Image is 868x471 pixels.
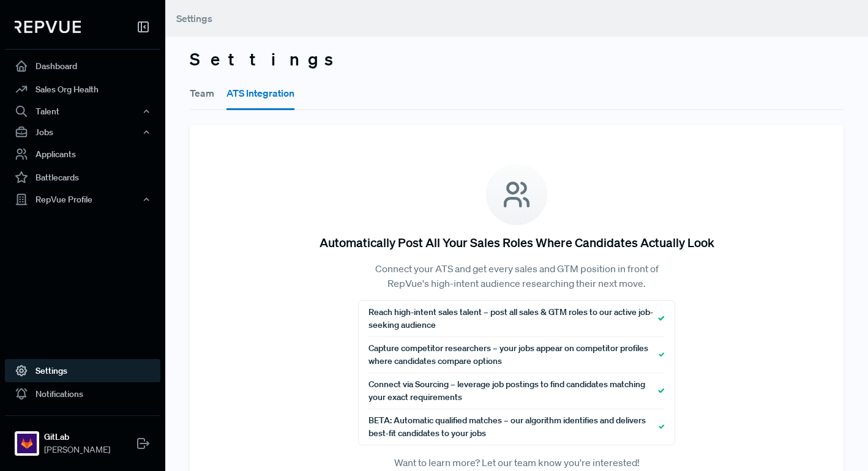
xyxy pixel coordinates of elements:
[5,122,160,143] button: Jobs
[5,54,160,78] a: Dashboard
[5,143,160,166] a: Applicants
[369,306,658,332] span: Reach high-intent sales talent – post all sales & GTM roles to our active job-seeking audience
[5,101,160,122] button: Talent
[358,261,675,291] p: Connect your ATS and get every sales and GTM position in front of RepVue's high-intent audience r...
[44,443,110,456] span: [PERSON_NAME]
[176,12,212,24] span: Settings
[5,189,160,210] button: RepVue Profile
[369,378,658,404] span: Connect via Sourcing – leverage job postings to find candidates matching your exact requirements
[190,76,214,110] button: Team
[5,166,160,189] a: Battlecards
[358,455,675,470] p: Want to learn more? Let our team know you're interested!
[5,415,160,461] a: GitLabGitLab[PERSON_NAME]
[15,21,81,33] img: RepVue
[369,342,659,368] span: Capture competitor researchers – your jobs appear on competitor profiles where candidates compare...
[190,49,844,70] h3: Settings
[44,431,110,443] strong: GitLab
[5,78,160,101] a: Sales Org Health
[5,382,160,406] a: Notifications
[226,76,294,110] button: ATS Integration
[5,359,160,382] a: Settings
[320,235,714,250] h5: Automatically Post All Your Sales Roles Where Candidates Actually Look
[369,414,659,440] span: BETA: Automatic qualified matches – our algorithm identifies and delivers best-fit candidates to ...
[17,434,37,453] img: GitLab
